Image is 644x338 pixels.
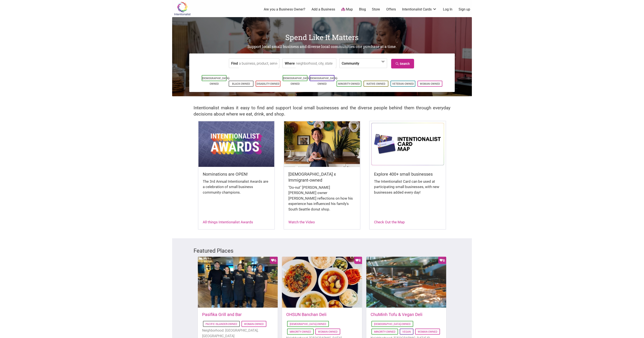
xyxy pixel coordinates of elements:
a: Watch the Video [288,220,315,224]
a: Woman-Owned [420,82,440,85]
a: [DEMOGRAPHIC_DATA]-Owned [310,77,338,85]
a: Log In [443,7,452,12]
a: Disability-Owned [257,82,279,85]
h2: Support local small business and diverse local communities one purchase at a time. [172,44,472,49]
div: "Do-nut" [PERSON_NAME] [PERSON_NAME] owner [PERSON_NAME] reflections on how his experience has in... [288,185,356,216]
a: Woman-Owned [418,330,437,333]
a: Woman-Owned [244,323,264,326]
a: ChuMinh Tofu & Vegan Deli [371,312,422,317]
a: Black-Owned [232,82,250,85]
a: Add a Business [312,7,335,12]
a: [DEMOGRAPHIC_DATA]-Owned [283,77,311,85]
h5: [DEMOGRAPHIC_DATA] x Immigrant-owned [288,171,356,183]
input: neighborhood, city, state [296,59,335,68]
a: Map [341,7,353,12]
a: Search [391,59,414,68]
img: Intentionalist Awards [198,121,274,167]
a: Minority-Owned [338,82,360,85]
a: Veteran-Owned [392,82,414,85]
a: Are you a Business Owner? [264,7,305,12]
input: a business, product, service [239,59,278,68]
h2: Intentionalist makes it easy to find and support local small businesses and the diverse people be... [194,105,450,117]
a: Offers [386,7,396,12]
h5: Explore 400+ small businesses [374,171,441,177]
h3: Featured Places [194,247,450,255]
a: Store [372,7,380,12]
a: Intentionalist Cards [402,7,437,12]
a: [DEMOGRAPHIC_DATA]-Owned [374,323,411,326]
a: Vegan [402,330,411,333]
a: Pasifika Grill and Bar [202,312,242,317]
a: [DEMOGRAPHIC_DATA]-Owned [290,323,326,326]
a: Pacific Islander-Owned [206,323,237,326]
a: Blog [359,7,366,12]
a: All things Intentionalist Awards [203,220,253,224]
a: Minority-Owned [290,330,311,333]
img: Intentionalist [172,2,192,16]
a: Check Out the Map [374,220,405,224]
a: Native-Owned [367,82,385,85]
div: The Intentionalist Card can be used at participating small businesses, with new businesses added ... [374,179,441,200]
img: Intentionalist Card Map [370,121,446,167]
a: Woman-Owned [318,330,338,333]
label: Find [231,59,238,68]
h5: Nominations are OPEN! [203,171,270,177]
a: Minority-Owned [374,330,395,333]
div: The 3rd Annual Intentionalist Awards are a celebration of small business community champions. [203,179,270,200]
a: Sign up [459,7,470,12]
a: [DEMOGRAPHIC_DATA]-Owned [202,77,230,85]
a: OHSUN Banchan Deli [286,312,326,317]
label: Community [342,59,359,68]
label: Where [285,59,295,68]
img: King Donuts - Hong Chhuor [284,121,360,167]
h1: Spend Like It Matters [172,32,472,42]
